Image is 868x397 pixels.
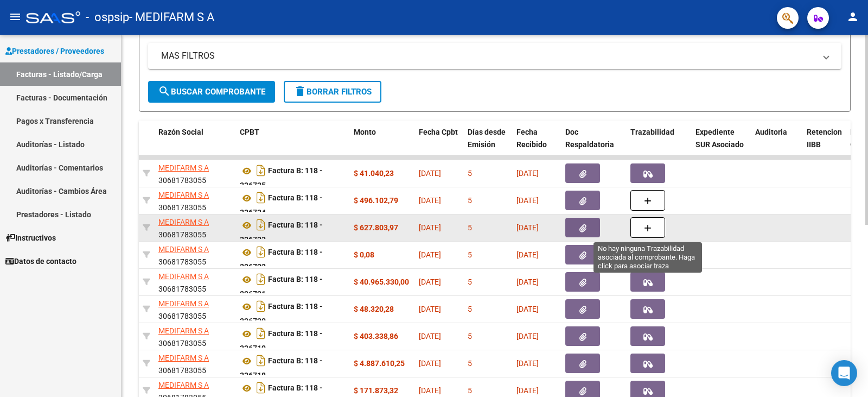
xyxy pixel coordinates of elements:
span: Instructivos [5,232,56,244]
span: [DATE] [419,250,441,259]
span: 5 [468,386,472,395]
i: Descargar documento [254,379,268,396]
span: 5 [468,305,472,313]
datatable-header-cell: Razón Social [154,121,235,168]
i: Descargar documento [254,162,268,179]
span: MEDIFARM S A [158,326,209,335]
span: MEDIFARM S A [158,191,209,199]
span: Datos de contacto [5,255,76,267]
datatable-header-cell: Trazabilidad [626,121,691,168]
span: MEDIFARM S A [158,299,209,308]
span: MEDIFARM S A [158,245,209,254]
i: Descargar documento [254,270,268,288]
strong: Factura B: 118 - 236719 [240,330,323,353]
div: 30681783055 [158,216,231,239]
span: CPBT [240,128,259,136]
span: Prestadores / Proveedores [5,45,104,57]
datatable-header-cell: Monto [349,121,414,168]
strong: $ 48.320,28 [354,305,394,313]
span: Borrar Filtros [293,87,372,97]
datatable-header-cell: Fecha Recibido [512,121,561,168]
span: Días desde Emisión [468,128,506,149]
span: - MEDIFARM S A [129,5,214,29]
mat-icon: person [846,10,859,23]
datatable-header-cell: Retencion IIBB [802,121,846,168]
span: [DATE] [516,196,539,205]
mat-expansion-panel-header: MAS FILTROS [148,43,841,69]
span: [DATE] [419,169,441,178]
span: [DATE] [419,278,441,286]
div: 30681783055 [158,162,231,185]
span: Doc Respaldatoria [565,128,614,149]
strong: $ 171.873,32 [354,386,398,395]
span: 5 [468,196,472,205]
button: Borrar Filtros [284,81,381,103]
button: Buscar Comprobante [148,81,275,103]
span: Trazabilidad [630,128,674,136]
span: 5 [468,332,472,341]
span: MEDIFARM S A [158,354,209,362]
strong: Factura B: 118 - 236725 [240,167,323,190]
strong: $ 4.887.610,25 [354,359,405,368]
span: MEDIFARM S A [158,381,209,389]
i: Descargar documento [254,352,268,369]
span: [DATE] [419,386,441,395]
span: Buscar Comprobante [158,87,265,97]
i: Descargar documento [254,243,268,261]
strong: $ 40.965.330,00 [354,278,409,286]
strong: $ 496.102,79 [354,196,398,205]
strong: Factura B: 118 - 236718 [240,357,323,380]
span: MEDIFARM S A [158,272,209,281]
span: [DATE] [419,359,441,368]
strong: $ 403.338,86 [354,332,398,341]
strong: Factura B: 118 - 236720 [240,303,323,326]
div: 30681783055 [158,298,231,320]
span: [DATE] [516,250,539,259]
datatable-header-cell: Días desde Emisión [463,121,512,168]
span: Razón Social [158,128,203,136]
div: 30681783055 [158,352,231,375]
span: [DATE] [419,196,441,205]
div: Open Intercom Messenger [831,360,857,386]
i: Descargar documento [254,325,268,342]
div: 30681783055 [158,243,231,266]
i: Descargar documento [254,298,268,315]
span: - ospsip [86,5,129,29]
span: Fecha Recibido [516,128,547,149]
div: 30681783055 [158,189,231,212]
strong: $ 0,08 [354,250,374,259]
span: [DATE] [516,223,539,232]
span: 5 [468,278,472,286]
mat-icon: delete [293,85,307,98]
mat-panel-title: MAS FILTROS [161,50,815,62]
span: [DATE] [516,359,539,368]
span: Fecha Cpbt [419,128,458,136]
datatable-header-cell: Doc Respaldatoria [561,121,626,168]
datatable-header-cell: CPBT [235,121,349,168]
mat-icon: menu [9,10,22,23]
strong: $ 41.040,23 [354,169,394,178]
span: Auditoria [755,128,787,136]
span: Monto [354,128,376,136]
strong: Factura B: 118 - 236722 [240,248,323,272]
span: Retencion IIBB [807,128,842,149]
strong: Factura B: 118 - 236723 [240,221,323,244]
span: 5 [468,250,472,259]
i: Descargar documento [254,216,268,234]
datatable-header-cell: Expediente SUR Asociado [691,121,751,168]
span: [DATE] [516,169,539,178]
span: [DATE] [516,386,539,395]
span: [DATE] [419,223,441,232]
strong: Factura B: 118 - 236724 [240,194,323,217]
span: [DATE] [516,332,539,341]
span: 5 [468,223,472,232]
span: 5 [468,169,472,178]
datatable-header-cell: Fecha Cpbt [414,121,463,168]
span: [DATE] [516,305,539,313]
span: [DATE] [516,278,539,286]
span: 5 [468,359,472,368]
strong: $ 627.803,97 [354,223,398,232]
span: MEDIFARM S A [158,163,209,172]
span: MEDIFARM S A [158,218,209,226]
div: 30681783055 [158,325,231,348]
